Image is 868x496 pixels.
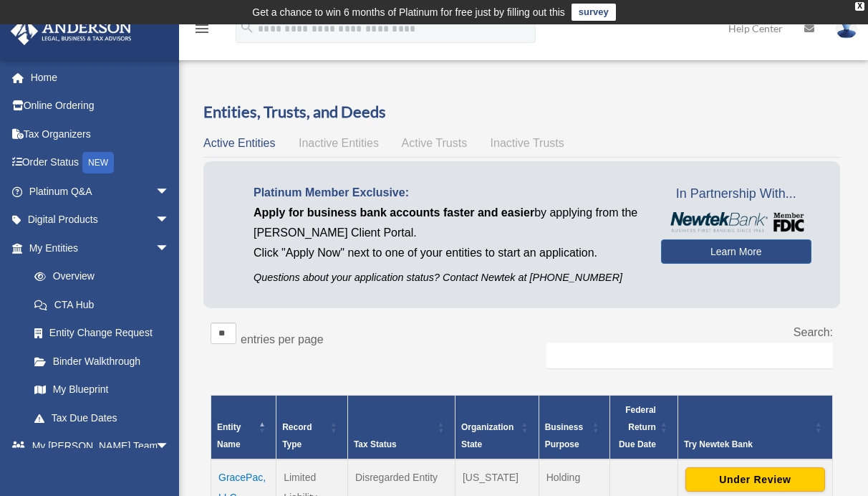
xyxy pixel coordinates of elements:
div: NEW [82,152,114,173]
a: Learn More [661,239,811,264]
span: Business Purpose [545,422,583,449]
a: Tax Organizers [10,120,191,148]
th: Record Type: Activate to sort [276,396,348,460]
p: by applying from the [PERSON_NAME] Client Portal. [254,203,640,243]
span: Active Entities [203,137,275,149]
th: Federal Return Due Date: Activate to sort [610,396,678,460]
img: NewtekBankLogoSM.png [668,212,804,232]
p: Click "Apply Now" next to one of your entities to start an application. [254,243,640,263]
a: CTA Hub [20,290,184,319]
th: Organization State: Activate to sort [455,396,539,460]
div: close [855,2,864,11]
a: Binder Walkthrough [20,347,184,376]
a: Entity Change Request [20,319,184,348]
img: User Pic [836,18,857,39]
label: Search: [794,326,833,338]
a: Platinum Q&Aarrow_drop_down [10,177,191,206]
a: My [PERSON_NAME] Teamarrow_drop_down [10,432,191,461]
p: Platinum Member Exclusive: [254,183,640,203]
div: Try Newtek Bank [684,436,811,453]
th: Entity Name: Activate to invert sorting [211,396,276,460]
a: Overview [20,262,177,291]
span: Inactive Entities [299,137,379,149]
a: My Entitiesarrow_drop_down [10,234,184,262]
span: Federal Return Due Date [619,405,656,449]
button: Under Review [685,467,825,492]
label: entries per page [241,333,324,345]
th: Try Newtek Bank : Activate to sort [677,396,832,460]
span: Apply for business bank accounts faster and easier [254,206,534,219]
a: My Blueprint [20,376,184,404]
span: Active Trusts [402,137,468,149]
a: Digital Productsarrow_drop_down [10,206,191,234]
a: Tax Due Dates [20,404,184,432]
span: arrow_drop_down [155,234,184,263]
img: Anderson Advisors Platinum Portal [6,17,136,45]
i: menu [193,20,211,37]
th: Business Purpose: Activate to sort [539,396,609,460]
p: Questions about your application status? Contact Newtek at [PHONE_NUMBER] [254,269,640,287]
span: Tax Status [354,439,397,449]
div: Get a chance to win 6 months of Platinum for free just by filling out this [252,4,565,21]
a: menu [193,25,211,37]
i: search [239,19,255,35]
span: Record Type [282,422,312,449]
span: Inactive Trusts [491,137,564,149]
th: Tax Status: Activate to sort [347,396,455,460]
span: arrow_drop_down [155,177,184,206]
span: In Partnership With... [661,183,811,206]
span: arrow_drop_down [155,432,184,462]
h3: Entities, Trusts, and Deeds [203,101,840,123]
span: Organization State [461,422,513,449]
span: arrow_drop_down [155,206,184,235]
a: Home [10,63,191,92]
a: Online Ordering [10,92,191,120]
span: Entity Name [217,422,241,449]
a: Order StatusNEW [10,148,191,178]
a: survey [572,4,616,21]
